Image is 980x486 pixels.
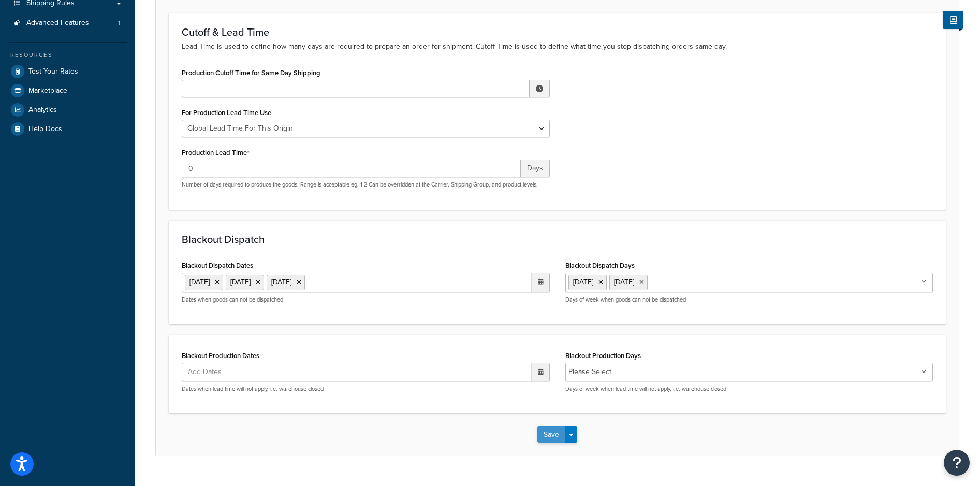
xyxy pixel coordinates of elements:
button: Save [537,426,565,443]
h3: Blackout Dispatch [182,234,933,245]
label: Blackout Production Dates [182,352,259,360]
li: [DATE] [267,275,305,290]
p: Days of week when goods can not be dispatched [565,296,933,304]
li: Please Select [568,365,611,379]
span: Advanced Features [26,19,89,27]
span: Analytics [28,106,57,115]
p: Dates when goods can not be dispatched [182,296,550,304]
span: Add Dates [185,363,235,381]
p: Number of days required to produce the goods. Range is acceptable eg. 1-2 Can be overridden at th... [182,181,550,189]
a: Test Your Rates [8,62,127,81]
label: Production Lead Time [182,149,250,157]
div: Resources [8,51,127,60]
span: [DATE] [614,277,634,288]
a: Marketplace [8,81,127,100]
li: Advanced Features [8,13,127,33]
span: [DATE] [573,277,593,288]
h3: Cutoff & Lead Time [182,26,933,38]
a: Analytics [8,101,127,119]
label: For Production Lead Time Use [182,109,271,117]
span: Test Your Rates [28,67,78,76]
p: Lead Time is used to define how many days are required to prepare an order for shipment. Cutoff T... [182,41,933,52]
label: Blackout Dispatch Dates [182,262,253,269]
label: Production Cutoff Time for Same Day Shipping [182,69,320,77]
span: Days [521,160,550,177]
a: Advanced Features1 [8,13,127,33]
span: Marketplace [28,87,67,95]
span: Help Docs [28,125,62,134]
label: Blackout Dispatch Days [565,262,635,269]
button: Open Resource Center [944,450,970,476]
li: [DATE] [185,275,223,290]
p: Dates when lead time will not apply, i.e. warehouse closed [182,385,550,393]
p: Days of week when lead time will not apply, i.e. warehouse closed [565,385,933,393]
a: Help Docs [8,120,127,138]
label: Blackout Production Days [565,352,641,360]
button: Show Help Docs [943,11,963,29]
li: [DATE] [226,275,264,290]
span: 1 [118,19,120,27]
